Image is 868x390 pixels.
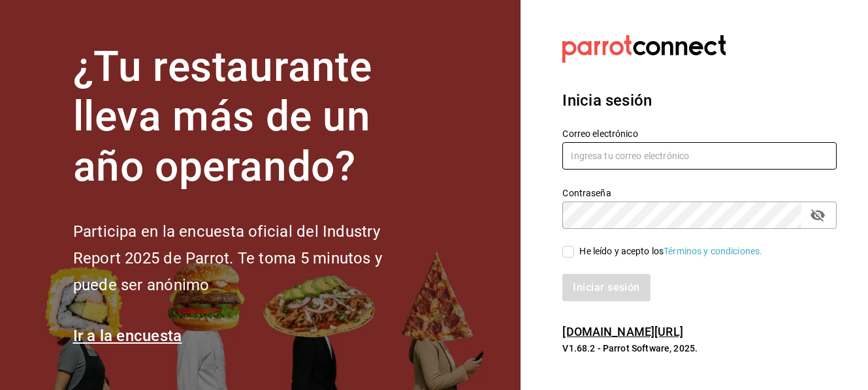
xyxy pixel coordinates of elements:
button: passwordField [807,204,829,226]
h1: ¿Tu restaurante lleva más de un año operando? [73,42,426,192]
label: Correo electrónico [562,128,837,138]
input: Ingresa tu correo electrónico [562,142,837,170]
a: [DOMAIN_NAME][URL] [562,325,683,338]
h2: Participa en la encuesta oficial del Industry Report 2025 de Parrot. Te toma 5 minutos y puede se... [73,218,426,298]
p: V1.68.2 - Parrot Software, 2025. [562,342,837,355]
a: Ir a la encuesta [73,327,182,345]
a: Términos y condiciones. [664,246,762,256]
label: Contraseña [562,188,837,197]
div: He leído y acepto los [579,245,762,258]
h3: Inicia sesión [562,89,837,112]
